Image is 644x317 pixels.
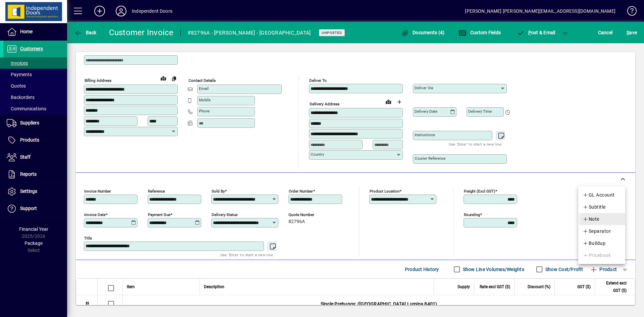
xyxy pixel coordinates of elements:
button: Note [578,213,625,225]
button: Buildup [578,237,625,249]
span: Separator [583,227,611,235]
span: Subtitle [583,203,606,211]
span: Buildup [583,239,605,247]
span: Note [583,215,599,223]
button: GL Account [578,189,625,201]
span: Pricebook [583,251,611,259]
span: GL Account [583,191,615,199]
button: Pricebook [578,249,625,261]
button: Separator [578,225,625,237]
button: Subtitle [578,201,625,213]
